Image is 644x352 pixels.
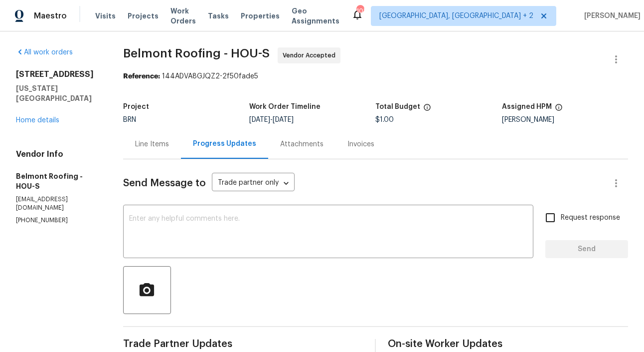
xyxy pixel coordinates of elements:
p: [EMAIL_ADDRESS][DOMAIN_NAME] [16,195,99,212]
div: 103 [356,6,363,16]
span: The total cost of line items that have been proposed by Opendoor. This sum includes line items th... [423,103,431,116]
h5: [US_STATE][GEOGRAPHIC_DATA] [16,83,99,103]
span: [PERSON_NAME] [580,11,641,21]
span: [GEOGRAPHIC_DATA], [GEOGRAPHIC_DATA] + 2 [379,11,533,21]
h5: Work Order Timeline [249,103,321,110]
span: Geo Assignments [292,6,339,26]
span: On-site Worker Updates [388,339,628,349]
div: 144ADVA8GJQZ2-2f50fade5 [123,71,628,81]
span: $1.00 [375,116,394,123]
span: Projects [128,11,159,21]
span: Vendor Accepted [283,50,339,60]
span: The hpm assigned to this work order. [555,103,563,116]
h5: Assigned HPM [502,103,552,110]
div: Attachments [280,139,323,149]
span: [DATE] [273,116,294,123]
span: BRN [123,116,136,123]
span: - [249,116,294,123]
span: [DATE] [249,116,270,123]
span: Request response [561,213,620,223]
span: Tasks [208,12,229,19]
div: [PERSON_NAME] [502,116,628,123]
span: Properties [241,11,280,21]
span: Visits [95,11,116,21]
div: Line Items [135,139,169,149]
h5: Belmont Roofing - HOU-S [16,171,99,191]
span: Send Message to [123,178,206,188]
span: Maestro [34,11,67,21]
div: Trade partner only [212,175,295,192]
div: Invoices [347,139,374,149]
span: Work Orders [170,6,196,26]
div: Progress Updates [193,139,256,149]
b: Reference: [123,73,160,80]
a: All work orders [16,49,73,56]
p: [PHONE_NUMBER] [16,216,99,225]
h5: Total Budget [375,103,420,110]
h4: Vendor Info [16,149,99,159]
h2: [STREET_ADDRESS] [16,69,99,79]
span: Belmont Roofing - HOU-S [123,47,270,59]
h5: Project [123,103,149,110]
span: Trade Partner Updates [123,339,363,349]
a: Home details [16,117,59,124]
